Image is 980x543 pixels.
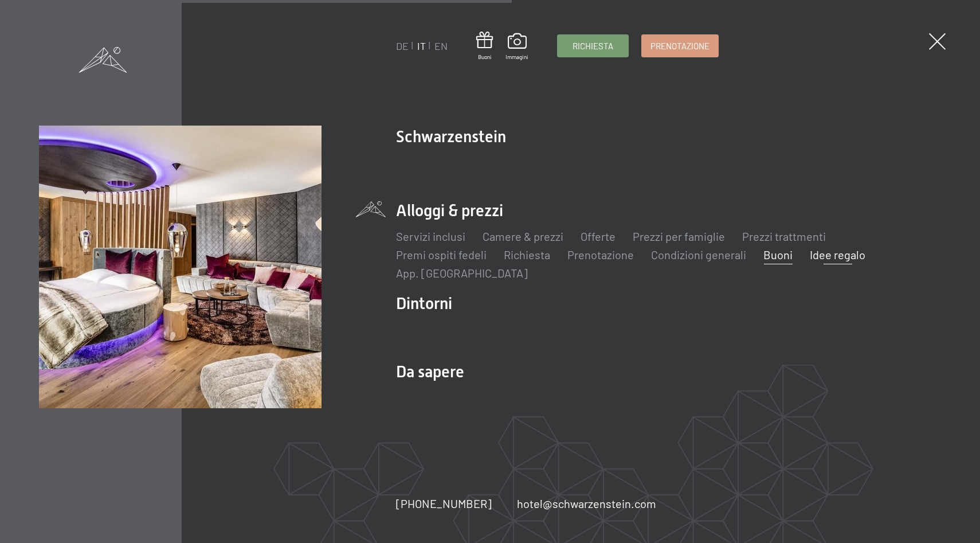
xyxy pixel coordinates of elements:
[810,248,865,261] a: Idee regalo
[742,229,826,243] a: Prezzi trattmenti
[483,229,563,243] a: Camere & prezzi
[581,229,616,243] a: Offerte
[642,35,718,57] a: Prenotazione
[396,495,492,511] a: [PHONE_NUMBER]
[567,248,634,261] a: Prenotazione
[573,40,613,52] span: Richiesta
[651,248,746,261] a: Condizioni generali
[396,266,528,280] a: App. [GEOGRAPHIC_DATA]
[396,40,409,52] a: DE
[763,248,793,261] a: Buoni
[396,248,487,261] a: Premi ospiti fedeli
[650,40,709,52] span: Prenotazione
[505,53,528,61] span: Immagini
[476,53,493,61] span: Buoni
[505,33,528,61] a: Immagini
[434,40,448,52] a: EN
[517,495,656,511] a: hotel@schwarzenstein.com
[417,40,426,52] a: IT
[396,497,492,510] span: [PHONE_NUMBER]
[476,32,493,61] a: Buoni
[558,35,628,57] a: Richiesta
[633,229,725,243] a: Prezzi per famiglie
[396,229,465,243] a: Servizi inclusi
[504,248,550,261] a: Richiesta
